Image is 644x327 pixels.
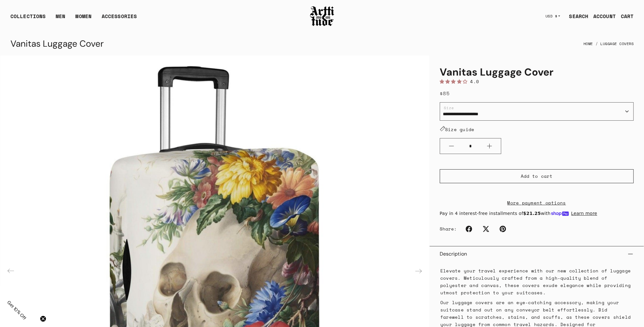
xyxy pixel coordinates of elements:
span: Add to cart [521,173,552,179]
h1: Vanitas Luggage Cover [440,66,634,78]
span: Get 10% Off [6,299,28,321]
a: WOMEN [75,12,92,25]
a: Facebook [462,222,476,236]
button: Add to cart [440,169,634,183]
div: Next slide [411,264,426,279]
button: Close teaser [40,316,46,322]
div: Previous slide [3,264,18,279]
div: CART [621,12,634,20]
button: USD $ [542,9,564,23]
input: Quantity [463,140,478,152]
span: USD $ [545,14,558,19]
a: Twitter [479,222,493,236]
a: Open cart [616,10,634,23]
button: Description [440,246,634,262]
a: ACCOUNT [588,10,616,23]
button: Minus [440,138,463,154]
div: Vanitas Luggage Cover [10,36,104,51]
span: Share: [440,226,457,232]
div: ACCESSORIES [102,12,137,25]
button: Plus [478,138,501,154]
div: COLLECTIONS [10,12,46,25]
span: $85 [440,90,450,97]
a: Home [583,37,593,51]
ul: Main navigation [5,12,142,25]
a: Luggage Covers [600,37,634,51]
img: Arttitude [309,5,335,27]
a: SEARCH [564,10,588,23]
a: MEN [56,12,65,25]
span: 4.0 [470,78,479,85]
span: Elevate your travel experience with our new collection of luggage covers. Meticulously crafted fr... [440,267,631,296]
a: More payment options [440,199,634,206]
span: 4.00 stars [440,78,470,85]
a: Pinterest [496,222,510,236]
a: Size guide [440,126,475,133]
